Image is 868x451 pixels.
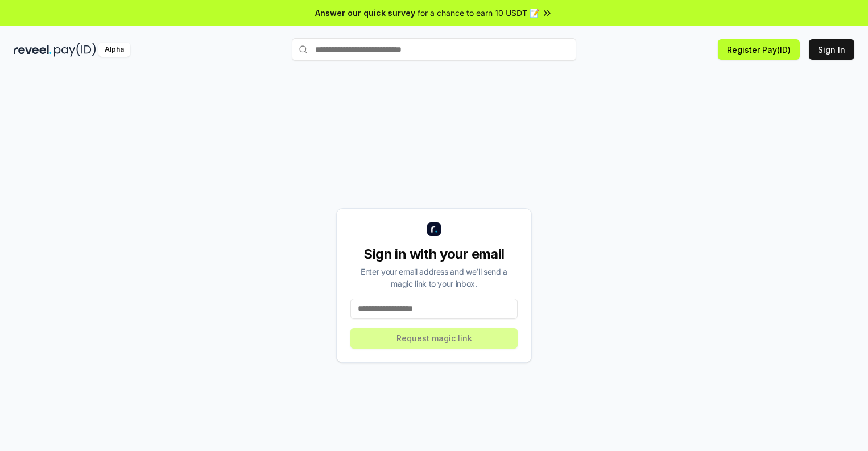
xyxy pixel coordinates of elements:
button: Sign In [809,39,854,60]
span: for a chance to earn 10 USDT 📝 [418,7,539,19]
div: Sign in with your email [350,245,518,263]
img: logo_small [427,222,441,236]
div: Alpha [98,43,130,57]
img: reveel_dark [14,43,52,57]
img: pay_id [54,43,96,57]
button: Register Pay(ID) [718,39,800,60]
div: Enter your email address and we’ll send a magic link to your inbox. [350,266,518,289]
span: Answer our quick survey [315,7,415,19]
